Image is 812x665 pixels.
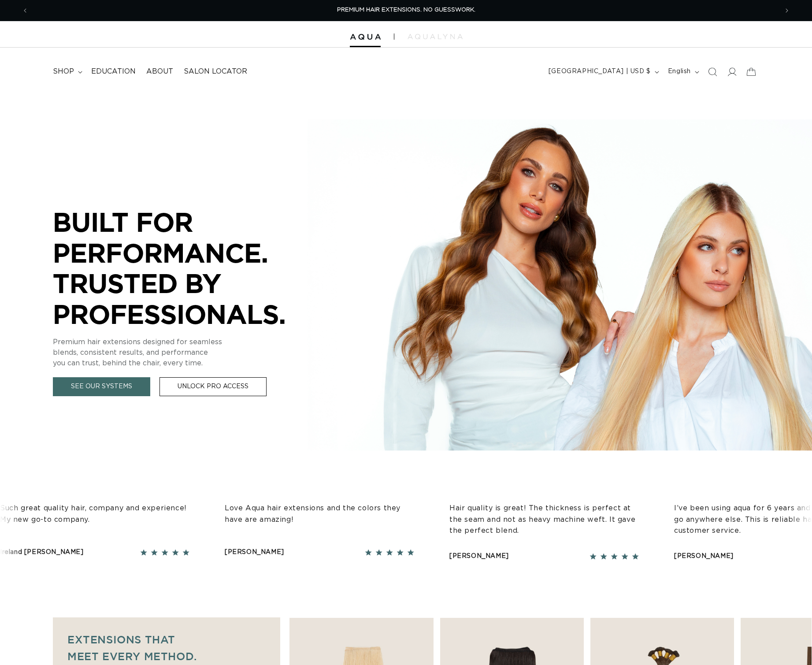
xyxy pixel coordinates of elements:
[53,207,317,329] p: BUILT FOR PERFORMANCE. TRUSTED BY PROFESSIONALS.
[178,62,252,82] a: Salon Locator
[67,648,266,665] p: meet every method.
[663,63,703,80] button: English
[86,62,141,82] a: Education
[777,2,797,19] button: Next announcement
[408,34,463,39] img: aqualyna.com
[91,67,136,76] span: Education
[184,67,247,76] span: Salon Locator
[67,631,266,648] p: Extensions that
[668,67,691,76] span: English
[549,67,651,76] span: [GEOGRAPHIC_DATA] | USD $
[212,503,402,525] p: Love Aqua hair extensions and the colors they have are amazing!
[159,377,267,396] a: Unlock Pro Access
[212,547,272,558] div: [PERSON_NAME]
[53,67,74,76] span: shop
[48,62,86,82] summary: shop
[53,337,317,368] p: Premium hair extensions designed for seamless blends, consistent results, and performance you can...
[53,377,150,396] a: See Our Systems
[437,503,627,537] p: Hair quality is great! The thickness is perfect at the seam and not as heavy machine weft. It gav...
[337,7,475,13] span: PREMIUM HAIR EXTENSIONS. NO GUESSWORK.
[662,551,721,562] div: [PERSON_NAME]
[15,2,35,19] button: Previous announcement
[543,63,663,80] button: [GEOGRAPHIC_DATA] | USD $
[703,62,722,82] summary: Search
[437,551,497,562] div: [PERSON_NAME]
[141,62,178,82] a: About
[350,34,381,40] img: Aqua Hair Extensions
[146,67,173,76] span: About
